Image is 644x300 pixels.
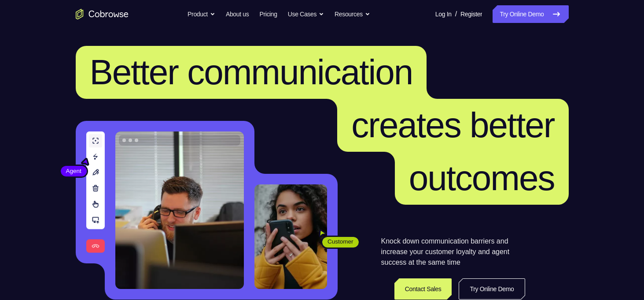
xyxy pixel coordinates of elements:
[76,9,129,19] a: Go to the home page
[335,5,370,23] button: Resources
[254,184,327,289] img: A customer holding their phone
[460,5,482,23] a: Register
[288,5,324,23] button: Use Cases
[351,105,554,145] span: creates better
[90,52,413,92] span: Better communication
[381,236,525,268] p: Knock down communication barriers and increase your customer loyalty and agent success at the sam...
[455,9,457,19] span: /
[188,5,215,23] button: Product
[409,158,555,198] span: outcomes
[459,278,525,300] a: Try Online Demo
[115,131,244,289] img: A customer support agent talking on the phone
[493,5,568,23] a: Try Online Demo
[226,5,249,23] a: About us
[435,5,452,23] a: Log In
[259,5,277,23] a: Pricing
[394,278,452,300] a: Contact Sales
